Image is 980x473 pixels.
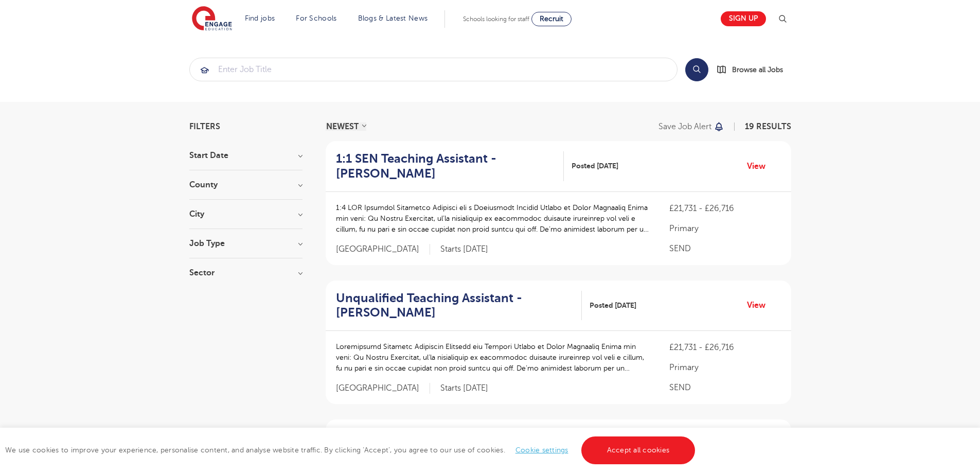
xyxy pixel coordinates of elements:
a: View [747,299,773,312]
p: Primary [669,222,780,235]
span: Filters [189,122,220,131]
h2: Unqualified Teaching Assistant - [PERSON_NAME] [336,291,574,321]
a: 1:1 SEN Teaching Assistant - [PERSON_NAME] [336,151,564,181]
h3: City [189,210,302,218]
a: Browse all Jobs [717,64,791,76]
a: View [747,160,773,173]
a: Find jobs [245,14,275,22]
span: Browse all Jobs [732,64,783,76]
p: SEND [669,242,780,255]
button: Save job alert [658,122,725,131]
h3: Sector [189,269,302,277]
a: Recruit [531,12,572,26]
a: Blogs & Latest News [358,14,428,22]
h3: Job Type [189,239,302,248]
a: For Schools [296,14,336,22]
span: [GEOGRAPHIC_DATA] [336,383,430,394]
span: Posted [DATE] [590,300,636,311]
span: Schools looking for staff [463,15,529,23]
img: Engage Education [192,6,232,32]
span: 19 RESULTS [745,122,791,131]
a: Unqualified Teaching Assistant - [PERSON_NAME] [336,291,582,321]
span: [GEOGRAPHIC_DATA] [336,244,430,255]
p: £21,731 - £26,716 [669,341,780,354]
h3: County [189,181,302,189]
a: Sign up [721,11,766,26]
p: Starts [DATE] [440,244,488,255]
p: Loremipsumd Sitametc Adipiscin Elitsedd eiu Tempori Utlabo et Dolor Magnaaliq Enima min veni: Qu ... [336,341,649,374]
span: Recruit [540,15,563,23]
input: Submit [190,58,677,81]
p: SEND [669,381,780,394]
p: £21,731 - £26,716 [669,202,780,215]
span: Posted [DATE] [572,161,618,171]
div: Submit [189,58,678,81]
p: 1:4 LOR Ipsumdol Sitametco Adipisci eli s Doeiusmodt Incidid Utlabo et Dolor Magnaaliq Enima min ... [336,202,649,235]
p: Starts [DATE] [440,383,488,394]
p: Primary [669,361,780,374]
p: Save job alert [658,122,711,131]
button: Search [685,58,708,81]
a: Cookie settings [515,446,568,454]
h2: 1:1 SEN Teaching Assistant - [PERSON_NAME] [336,151,556,181]
h3: Start Date [189,151,302,160]
span: We use cookies to improve your experience, personalise content, and analyse website traffic. By c... [5,446,698,454]
a: Accept all cookies [581,436,696,464]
